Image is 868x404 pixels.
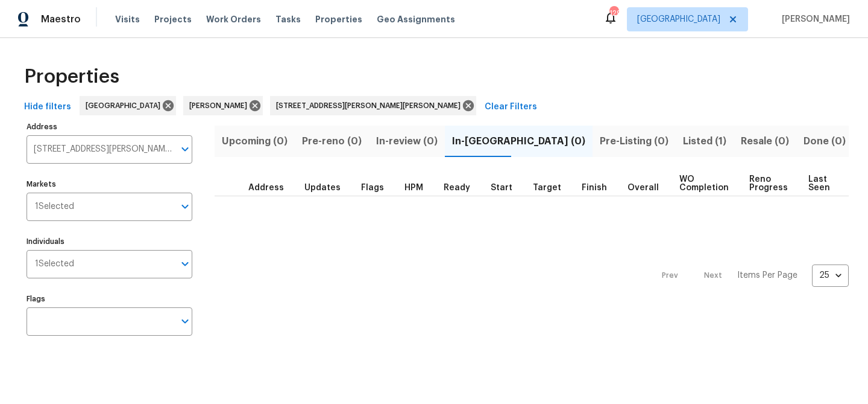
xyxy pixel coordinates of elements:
[183,96,263,115] div: [PERSON_NAME]
[582,184,607,192] span: Finish
[41,13,81,25] span: Maestro
[609,7,618,19] div: 129
[650,204,849,348] nav: Pagination Navigation
[452,133,585,150] span: In-[GEOGRAPHIC_DATA] (0)
[304,184,341,192] span: Updates
[24,100,71,115] span: Hide filters
[582,184,618,192] div: Projected renovation finish date
[177,141,193,158] button: Open
[627,184,670,192] div: Days past target finish date
[361,184,384,192] span: Flags
[27,123,192,130] label: Address
[444,184,481,192] div: Earliest renovation start date (first business day after COE or Checkout)
[19,96,76,118] button: Hide filters
[115,13,140,25] span: Visits
[275,15,301,24] span: Tasks
[177,198,193,215] button: Open
[27,238,192,245] label: Individuals
[491,184,512,192] span: Start
[35,259,74,269] span: 1 Selected
[24,71,119,83] span: Properties
[377,13,455,25] span: Geo Assignments
[248,184,284,192] span: Address
[683,133,726,150] span: Listed (1)
[749,175,788,192] span: Reno Progress
[737,269,797,281] p: Items Per Page
[35,202,74,212] span: 1 Selected
[270,96,476,115] div: [STREET_ADDRESS][PERSON_NAME][PERSON_NAME]
[679,175,729,192] span: WO Completion
[804,133,846,150] span: Done (0)
[86,100,165,112] span: [GEOGRAPHIC_DATA]
[302,133,362,150] span: Pre-reno (0)
[627,184,659,192] span: Overall
[600,133,668,150] span: Pre-Listing (0)
[444,184,470,192] span: Ready
[491,184,523,192] div: Actual renovation start date
[808,175,830,192] span: Last Seen
[222,133,288,150] span: Upcoming (0)
[812,260,849,291] div: 25
[533,184,572,192] div: Target renovation project end date
[80,96,176,115] div: [GEOGRAPHIC_DATA]
[27,181,192,188] label: Markets
[315,13,362,25] span: Properties
[276,100,465,112] span: [STREET_ADDRESS][PERSON_NAME][PERSON_NAME]
[485,100,537,115] span: Clear Filters
[376,133,438,150] span: In-review (0)
[404,184,423,192] span: HPM
[637,13,720,25] span: [GEOGRAPHIC_DATA]
[480,96,542,118] button: Clear Filters
[177,255,193,272] button: Open
[533,184,561,192] span: Target
[777,13,850,25] span: [PERSON_NAME]
[177,313,193,330] button: Open
[189,100,252,112] span: [PERSON_NAME]
[741,133,789,150] span: Resale (0)
[206,13,261,25] span: Work Orders
[154,13,192,25] span: Projects
[27,295,192,303] label: Flags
